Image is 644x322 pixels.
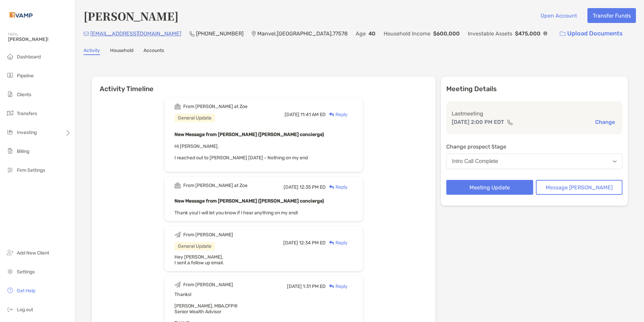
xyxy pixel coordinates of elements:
[17,130,37,135] span: Investing
[17,307,33,313] span: Log out
[6,166,14,174] img: firm-settings icon
[326,283,348,290] div: Reply
[174,254,224,266] span: Hey [PERSON_NAME], I sent a follow up email.
[6,267,14,275] img: settings icon
[535,8,582,23] button: Open Account
[446,154,622,169] button: Intro Call Complete
[329,112,334,117] img: Reply icon
[17,167,45,173] span: Firm Settings
[84,48,100,55] a: Activity
[183,282,233,288] div: From [PERSON_NAME]
[452,118,504,126] p: [DATE] 2:00 PM EDT
[299,240,326,246] span: 12:34 PM ED
[536,180,623,195] button: Message [PERSON_NAME]
[6,286,14,294] img: get-help icon
[6,109,14,117] img: transfers icon
[326,184,348,191] div: Reply
[452,109,617,118] p: Last meeting
[90,29,181,38] p: [EMAIL_ADDRESS][DOMAIN_NAME]
[8,3,34,27] img: Zoe Logo
[593,118,617,126] button: Change
[6,305,14,313] img: logout icon
[84,32,89,36] img: Email Icon
[174,242,215,250] div: General Update
[174,232,181,238] img: Event icon
[6,248,14,257] img: add_new_client icon
[8,36,71,42] span: [PERSON_NAME]!
[174,309,353,315] div: Senior Wealth Advisor
[174,103,181,110] img: Event icon
[196,29,244,38] p: [PHONE_NUMBER]
[6,71,14,79] img: pipeline icon
[17,73,34,79] span: Pipeline
[225,303,238,309] span: CFP®
[174,210,298,216] span: Thank you! I will let you know if I hear anything on my end!
[543,31,547,35] img: Info Icon
[183,232,233,238] div: From [PERSON_NAME]
[17,149,29,154] span: Billing
[17,54,41,60] span: Dashboard
[183,183,248,188] div: From [PERSON_NAME] at Zoe
[287,284,302,289] span: [DATE]
[17,288,35,294] span: Get Help
[174,281,181,288] img: Event icon
[257,29,348,38] p: Manvel , [GEOGRAPHIC_DATA] , 77578
[174,198,324,204] b: New Message from [PERSON_NAME] ([PERSON_NAME] concierge)
[303,284,326,289] span: 1:31 PM ED
[17,250,49,256] span: Add New Client
[174,143,308,161] span: Hi [PERSON_NAME], I reached out to [PERSON_NAME] [DATE] - Nothing on my end
[252,31,256,36] img: Location Icon
[6,90,14,98] img: clients icon
[17,111,37,116] span: Transfers
[368,29,376,38] p: 40
[555,26,627,41] a: Upload Documents
[613,160,617,163] img: Open dropdown arrow
[285,112,299,117] span: [DATE]
[356,29,366,38] p: Age
[452,158,498,164] div: Intro Call Complete
[329,241,334,245] img: Reply icon
[174,182,181,189] img: Event icon
[326,239,348,246] div: Reply
[110,48,133,55] a: Household
[84,8,179,24] h4: [PERSON_NAME]
[384,29,430,38] p: Household Income
[329,185,334,189] img: Reply icon
[17,92,31,98] span: Clients
[560,31,566,36] img: button icon
[174,303,353,309] div: [PERSON_NAME], MBA,
[174,132,324,137] b: New Message from [PERSON_NAME] ([PERSON_NAME] concierge)
[468,29,512,38] p: Investable Assets
[433,29,460,38] p: $600,000
[283,240,298,246] span: [DATE]
[143,48,164,55] a: Accounts
[446,180,533,195] button: Meeting Update
[587,8,636,23] button: Transfer Funds
[6,128,14,136] img: investing icon
[17,269,35,275] span: Settings
[326,111,348,118] div: Reply
[507,119,513,125] img: communication type
[174,114,215,122] div: General Update
[92,77,436,93] h6: Activity Timeline
[446,85,622,93] p: Meeting Details
[446,142,622,151] p: Change prospect Stage
[329,284,334,289] img: Reply icon
[189,31,195,36] img: Phone Icon
[6,52,14,60] img: dashboard icon
[284,184,298,190] span: [DATE]
[300,112,326,117] span: 11:41 AM ED
[6,147,14,155] img: billing icon
[515,29,541,38] p: $475,000
[183,104,248,109] div: From [PERSON_NAME] at Zoe
[299,184,326,190] span: 12:35 PM ED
